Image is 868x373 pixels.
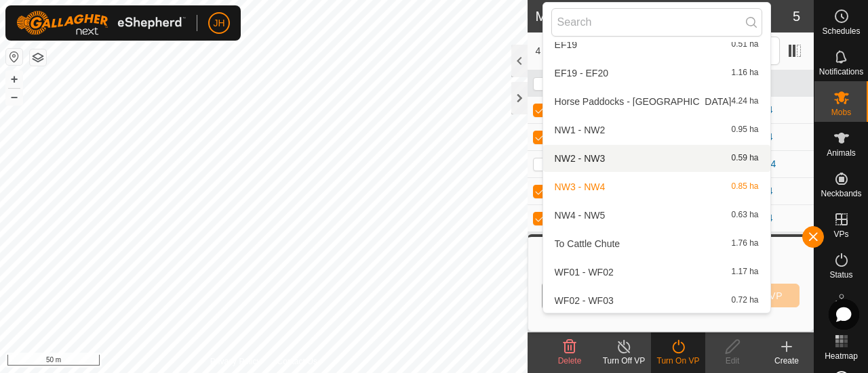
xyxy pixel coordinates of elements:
h2: Mobs [536,8,793,24]
li: NW3 - NW4 [543,173,770,200]
button: – [6,89,22,105]
input: Search [551,8,762,37]
span: Animals [827,149,856,157]
span: Status [829,271,852,279]
span: Mobs [831,108,851,116]
span: 1.16 ha [732,68,759,78]
span: 0.63 ha [732,211,759,220]
a: Contact Us [277,355,317,368]
li: NW1 - NW2 [543,116,770,144]
span: EF19 - EF20 [555,68,608,78]
span: NW3 - NW4 [555,182,606,192]
li: NW2 - NW3 [543,145,770,172]
span: 0.72 ha [732,296,759,305]
span: 5 [793,6,800,26]
div: Turn On VP [651,355,705,367]
li: NW4 - NW5 [543,202,770,229]
button: + [6,71,22,87]
li: EF19 [543,31,770,58]
span: NW1 - NW2 [555,125,606,135]
span: JH [213,16,224,30]
button: Reset Map [6,49,22,65]
span: 4 selected [536,44,616,58]
span: WF02 - WF03 [555,296,614,305]
span: Schedules [822,27,860,35]
span: Notifications [819,68,863,76]
div: Turn Off VP [597,355,651,367]
span: EF19 [555,40,577,49]
span: 1.76 ha [732,239,759,248]
span: 0.51 ha [732,40,759,49]
span: VPs [833,230,848,238]
span: Delete [558,356,582,366]
span: Horse Paddocks - [GEOGRAPHIC_DATA] [555,97,732,106]
span: Neckbands [821,190,861,198]
div: Create [759,355,814,367]
span: 0.85 ha [732,182,759,192]
button: Map Layers [30,49,46,66]
li: WF02 - WF03 [543,287,770,314]
span: To Cattle Chute [555,239,620,248]
li: EF19 - EF20 [543,60,770,87]
span: NW2 - NW3 [555,154,606,163]
span: Heatmap [825,352,858,360]
span: 4.24 ha [732,97,759,106]
a: Privacy Policy [210,355,261,368]
div: Edit [705,355,759,367]
li: To Cattle Chute [543,230,770,257]
img: Gallagher Logo [16,11,186,35]
span: 0.59 ha [732,154,759,163]
span: NW4 - NW5 [555,211,606,220]
li: WF01 - WF02 [543,259,770,286]
span: 0.95 ha [732,125,759,135]
span: WF01 - WF02 [555,267,614,277]
span: 1.17 ha [732,267,759,277]
li: Horse Paddocks - North Paddocks [543,88,770,115]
